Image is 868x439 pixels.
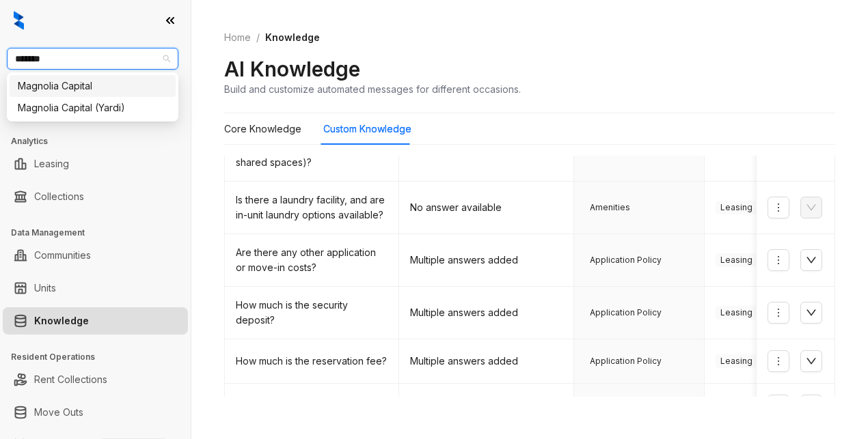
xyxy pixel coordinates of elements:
div: Are there any other application or move-in costs? [236,245,388,275]
li: / [256,30,260,45]
div: Magnolia Capital (Yardi) [10,97,176,119]
td: Multiple answers added [399,287,573,339]
span: more [773,255,784,266]
h3: Resident Operations [11,351,191,363]
li: Leasing [3,150,188,178]
div: Magnolia Capital [18,79,167,94]
span: more [773,202,784,213]
a: Home [221,30,254,45]
a: Move Outs [34,399,83,426]
span: down [806,356,817,367]
span: Amenities [585,201,635,214]
div: Magnolia Capital [10,75,176,97]
span: Leasing [716,201,757,214]
span: Leasing [716,354,757,368]
li: Move Outs [3,399,188,426]
div: Custom Knowledge [323,122,411,137]
li: Collections [3,183,188,210]
a: Collections [34,183,84,210]
td: No answer available [399,182,573,234]
span: Leasing [716,306,757,320]
div: Is there a laundry facility, and are in-unit laundry options available? [236,193,388,223]
div: How much is the reservation fee? [236,354,388,369]
td: Multiple answers added [399,234,573,287]
span: Application Policy [585,253,666,267]
li: Units [3,274,188,302]
div: Build and customize automated messages for different occasions. [224,82,521,96]
a: Knowledge [34,307,89,335]
span: Leasing [716,253,757,267]
h3: Data Management [11,227,191,239]
span: Application Policy [585,354,666,368]
div: Core Knowledge [224,122,301,137]
h3: Analytics [11,135,191,147]
img: logo [14,11,24,30]
div: How much is the security deposit? [236,298,388,328]
li: Communities [3,242,188,269]
td: Multiple answers added [399,384,573,428]
li: Rent Collections [3,366,188,393]
a: Leasing [34,150,69,178]
span: down [806,307,817,318]
li: Leads [3,91,188,119]
li: Knowledge [3,307,188,335]
a: Rent Collections [34,366,107,393]
span: Application Policy [585,306,666,320]
h2: AI Knowledge [224,56,360,82]
a: Communities [34,242,91,269]
span: Knowledge [265,31,320,43]
span: more [773,356,784,367]
span: down [806,255,817,266]
td: Multiple answers added [399,339,573,384]
span: more [773,307,784,318]
div: Magnolia Capital (Yardi) [18,100,167,115]
a: Units [34,274,56,302]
